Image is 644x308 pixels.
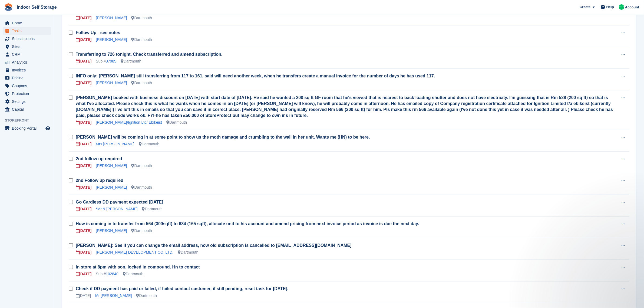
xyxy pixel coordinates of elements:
[45,125,51,132] a: Preview store
[3,98,51,105] a: menu
[95,293,132,298] a: Mr [PERSON_NAME]
[12,58,44,66] span: Analytics
[3,27,51,35] a: menu
[4,3,12,11] img: stora-icon-8386f47178a22dfd0bd8f6a31ec36ba5ce8667c1dd55bd0f319d3a0aa187defe.svg
[76,265,200,269] a: In store at 8pm with son, locked in compound. Hn to contact
[76,185,91,190] div: [DATE]
[96,228,127,233] a: [PERSON_NAME]
[619,4,624,10] img: Helen Nicholls
[96,81,127,85] a: [PERSON_NAME]
[12,27,44,35] span: Tasks
[76,243,352,248] a: [PERSON_NAME]: See if you can change the email address, now old subscription is cancelled to [EMA...
[76,178,123,183] a: 2nd Follow up required
[76,293,91,299] div: [DATE]
[96,142,134,146] a: Mrs [PERSON_NAME]
[76,286,289,291] a: Check if DD payment has paid or failed, if failed contact customer, if still pending, reset task ...
[131,228,152,234] div: Dartmouth
[76,135,370,139] a: [PERSON_NAME] will be coming in at some point to show us the moth damage and crumbling to the wal...
[3,82,51,90] a: menu
[76,30,120,35] a: Follow Up - see notes
[12,66,44,74] span: Invoices
[12,35,44,42] span: Subscriptions
[96,185,127,189] a: [PERSON_NAME]
[96,163,127,168] a: [PERSON_NAME]
[12,124,44,132] span: Booking Portal
[76,250,91,255] div: [DATE]
[123,271,143,277] div: Dartmouth
[76,271,91,277] div: [DATE]
[12,19,44,27] span: Home
[5,118,54,123] span: Storefront
[3,35,51,42] a: menu
[76,74,435,78] a: INFO only: [PERSON_NAME] still transferring from 117 to 161, said will need another week, when he...
[3,51,51,58] a: menu
[76,37,91,42] div: [DATE]
[76,95,613,118] a: [PERSON_NAME] booked with business discount on [DATE] with start date of [DATE]. He said he wante...
[76,163,91,169] div: [DATE]
[625,5,639,10] span: Account
[131,80,152,86] div: Dartmouth
[96,207,137,211] a: *Mr & [PERSON_NAME]
[12,51,44,58] span: CRM
[136,293,157,299] div: Dartmouth
[12,90,44,97] span: Protection
[121,58,141,64] div: Dartmouth
[139,141,159,147] div: Dartmouth
[3,124,51,132] a: menu
[12,98,44,105] span: Settings
[606,4,614,10] span: Help
[580,4,590,10] span: Create
[131,15,152,21] div: Dartmouth
[131,185,152,190] div: Dartmouth
[3,90,51,97] a: menu
[76,58,91,64] div: [DATE]
[76,80,91,86] div: [DATE]
[96,271,118,277] div: Sub #
[96,120,162,124] a: [PERSON_NAME]/Ignition Ltd/ Ebikeist
[3,106,51,113] a: menu
[131,163,152,169] div: Dartmouth
[3,58,51,66] a: menu
[76,120,91,125] div: [DATE]
[76,228,91,234] div: [DATE]
[12,106,44,113] span: Capital
[76,141,91,147] div: [DATE]
[3,43,51,50] a: menu
[96,16,127,20] a: [PERSON_NAME]
[76,52,222,57] a: Transferring to 726 tonight. Check transferred and amend subscription.
[12,82,44,90] span: Coupons
[106,59,116,63] a: 37985
[76,221,419,226] a: Huw is coming in to transfer from 564 (300sqft) to 634 (165 sqft), allocate unit to his account a...
[166,120,187,125] div: Dartmouth
[131,37,152,42] div: Dartmouth
[76,206,91,212] div: [DATE]
[96,58,116,64] div: Sub #
[76,200,163,204] a: Go Cardless DD payment expected [DATE]
[178,250,198,255] div: Dartmouth
[96,250,173,254] a: [PERSON_NAME] DEVELOPMENT CO. LTD.
[142,206,162,212] div: Dartmouth
[96,37,127,42] a: [PERSON_NAME]
[15,3,59,12] a: Indoor Self Storage
[12,74,44,82] span: Pricing
[76,156,122,161] a: 2nd follow up required
[3,19,51,27] a: menu
[12,43,44,50] span: Sites
[3,74,51,82] a: menu
[76,15,91,21] div: [DATE]
[106,272,118,276] a: 102840
[3,66,51,74] a: menu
